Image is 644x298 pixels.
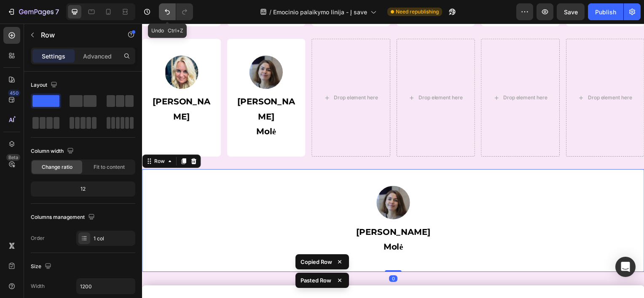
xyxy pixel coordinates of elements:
span: Emocinio palaikymo linija - Į save [273,8,367,16]
div: 12 [32,183,134,195]
iframe: Design area [142,24,644,298]
p: Pasted Row [301,276,331,285]
div: Size [31,261,53,272]
strong: [PERSON_NAME] [216,205,290,215]
div: Beta [6,154,20,161]
div: Row [11,135,24,142]
div: 450 [8,90,20,96]
span: / [269,8,271,16]
button: Save [557,3,585,20]
div: Undo/Redo [159,3,193,20]
button: Publish [588,3,623,20]
div: Drop element here [278,71,323,78]
div: 0 [249,253,257,260]
span: Fit to content [94,163,125,171]
div: Open Intercom Messenger [615,257,636,277]
button: 7 [3,3,63,20]
div: 1 col [94,235,133,242]
p: 7 [55,7,59,17]
span: Change ratio [42,163,72,171]
div: Width [31,282,45,290]
div: Column width [31,146,75,157]
input: Auto [77,279,135,294]
span: Need republishing [396,8,439,16]
div: Columns management [31,212,97,223]
p: Copied Row [301,258,332,266]
strong: Molė [243,220,263,230]
span: Save [564,8,578,16]
p: Settings [42,52,65,61]
div: Drop element here [364,71,408,78]
img: gempages_544664222349395073-77d9114b-f84c-4e00-ab87-af1b89741800.jpg [236,163,270,197]
div: Publish [595,8,616,16]
p: Advanced [83,52,112,61]
div: Drop element here [449,71,494,78]
div: Layout [31,80,59,91]
p: Row [41,30,113,40]
div: Drop element here [193,71,238,78]
div: Order [31,234,45,242]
